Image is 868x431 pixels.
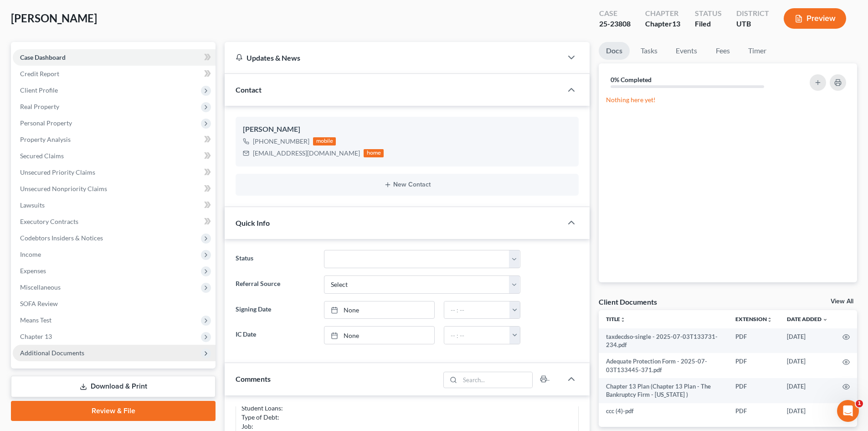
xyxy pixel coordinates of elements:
[599,353,728,378] td: Adequate Protection Form - 2025-07-03T133445-371.pdf
[599,297,657,306] div: Client Documents
[253,149,360,158] div: [EMAIL_ADDRESS][DOMAIN_NAME]
[20,86,58,94] span: Client Profile
[780,353,835,378] td: [DATE]
[645,19,680,29] div: Chapter
[736,19,769,29] div: UTB
[13,131,216,148] a: Property Analysis
[599,19,631,29] div: 25-23808
[444,327,510,344] input: -- : --
[784,8,846,29] button: Preview
[599,378,728,403] td: Chapter 13 Plan (Chapter 13 Plan - The Bankruptcy Firm - [US_STATE] )
[460,372,533,388] input: Search...
[787,316,828,322] a: Date Added expand_more
[735,316,772,322] a: Extensionunfold_more
[231,275,319,294] label: Referral Source
[695,19,722,29] div: Filed
[837,400,859,422] iframe: Intercom live chat
[728,353,780,378] td: PDF
[20,53,66,61] span: Case Dashboard
[780,328,835,353] td: [DATE]
[20,300,58,307] span: SOFA Review
[780,378,835,403] td: [DATE]
[668,42,704,60] a: Events
[20,119,72,127] span: Personal Property
[13,66,216,82] a: Credit Report
[13,181,216,197] a: Unsecured Nonpriority Claims
[20,103,59,110] span: Real Property
[253,137,309,146] div: [PHONE_NUMBER]
[695,8,722,19] div: Status
[11,401,216,421] a: Review & File
[633,42,665,60] a: Tasks
[11,11,97,25] span: [PERSON_NAME]
[822,317,828,322] i: expand_more
[13,197,216,213] a: Lawsuits
[728,378,780,403] td: PDF
[599,403,728,420] td: ccc (4)-pdf
[599,328,728,353] td: taxdecdso-single - 2025-07-03T133731-234.pdf
[236,218,270,227] span: Quick Info
[20,152,64,160] span: Secured Claims
[831,298,853,305] a: View All
[13,296,216,312] a: SOFA Review
[243,124,571,135] div: [PERSON_NAME]
[856,400,863,407] span: 1
[20,332,52,340] span: Chapter 13
[20,168,95,176] span: Unsecured Priority Claims
[767,317,772,322] i: unfold_more
[620,317,626,322] i: unfold_more
[231,301,319,319] label: Signing Date
[728,328,780,353] td: PDF
[236,53,551,62] div: Updates & News
[708,42,737,60] a: Fees
[20,349,84,357] span: Additional Documents
[231,326,319,344] label: IC Date
[599,8,631,19] div: Case
[672,19,680,28] span: 13
[780,403,835,420] td: [DATE]
[611,76,652,83] strong: 0% Completed
[324,301,434,319] a: None
[606,316,626,322] a: Titleunfold_more
[364,149,384,157] div: home
[20,316,51,324] span: Means Test
[20,70,59,78] span: Credit Report
[20,234,103,242] span: Codebtors Insiders & Notices
[20,185,107,192] span: Unsecured Nonpriority Claims
[20,250,41,258] span: Income
[13,213,216,230] a: Executory Contracts
[20,135,71,143] span: Property Analysis
[736,8,769,19] div: District
[741,42,774,60] a: Timer
[236,85,262,94] span: Contact
[20,201,45,209] span: Lawsuits
[645,8,680,19] div: Chapter
[444,301,510,319] input: -- : --
[243,181,571,188] button: New Contact
[324,327,434,344] a: None
[11,376,216,397] a: Download & Print
[606,95,850,104] p: Nothing here yet!
[20,267,46,275] span: Expenses
[20,283,61,291] span: Miscellaneous
[313,137,336,145] div: mobile
[13,164,216,181] a: Unsecured Priority Claims
[13,49,216,66] a: Case Dashboard
[236,374,271,383] span: Comments
[13,148,216,164] a: Secured Claims
[20,218,78,225] span: Executory Contracts
[728,403,780,420] td: PDF
[599,42,630,60] a: Docs
[231,250,319,268] label: Status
